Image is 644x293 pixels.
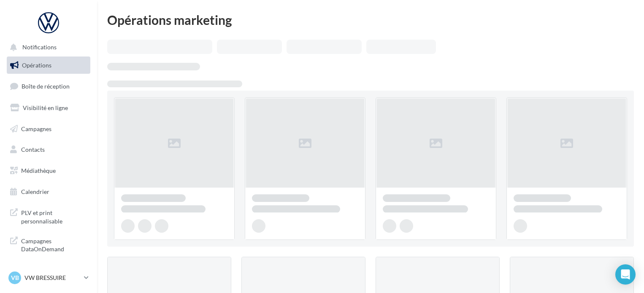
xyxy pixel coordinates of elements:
[5,56,92,74] a: Opérations
[22,44,57,51] span: Notifications
[21,146,45,153] span: Contacts
[5,141,92,159] a: Contacts
[21,167,56,174] span: Médiathèque
[5,162,92,180] a: Médiathèque
[5,77,92,95] a: Boîte de réception
[22,83,70,90] span: Boîte de réception
[615,264,636,285] div: Open Intercom Messenger
[24,274,81,282] p: VW BRESSUIRE
[5,183,92,201] a: Calendrier
[5,99,92,117] a: Visibilité en ligne
[21,235,87,253] span: Campagnes DataOnDemand
[22,62,51,69] span: Opérations
[5,204,92,228] a: PLV et print personnalisable
[5,232,92,257] a: Campagnes DataOnDemand
[21,125,51,132] span: Campagnes
[107,13,634,26] div: Opérations marketing
[11,274,19,282] span: VB
[5,120,92,138] a: Campagnes
[21,188,49,195] span: Calendrier
[7,270,90,286] a: VB VW BRESSUIRE
[23,104,68,111] span: Visibilité en ligne
[21,207,87,225] span: PLV et print personnalisable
